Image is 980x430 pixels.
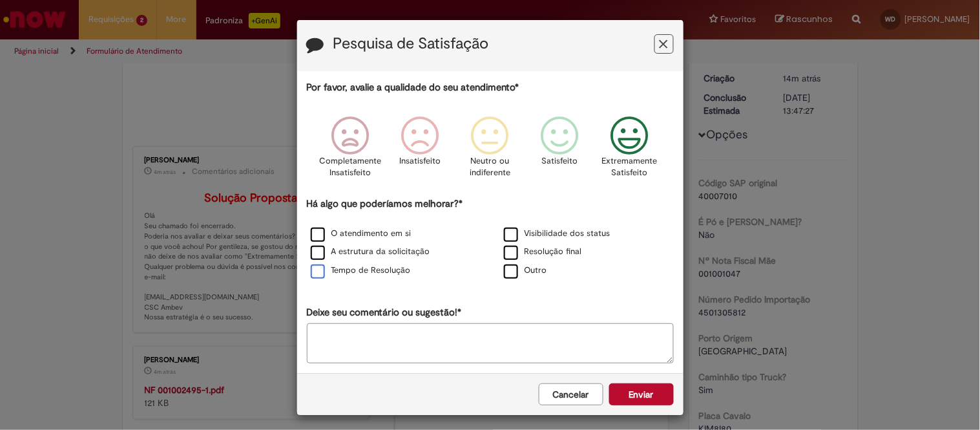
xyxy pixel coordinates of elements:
[504,228,610,240] label: Visibilidade dos status
[597,107,663,195] div: Extremamente Satisfeito
[466,155,513,179] p: Neutro ou indiferente
[307,306,462,319] label: Deixe seu comentário ou sugestão!*
[307,81,519,94] label: Por favor, avalie a qualidade do seu atendimento*
[311,228,412,240] label: O atendimento em si
[504,264,547,277] label: Outro
[333,36,489,52] label: Pesquisa de Satisfação
[307,197,674,281] div: Há algo que poderíamos melhorar?*
[387,107,453,195] div: Insatisfeito
[542,155,578,167] p: Satisfeito
[504,246,582,258] label: Resolução final
[527,107,593,195] div: Satisfeito
[317,107,383,195] div: Completamente Insatisfeito
[457,107,523,195] div: Neutro ou indiferente
[609,383,674,405] button: Enviar
[602,155,658,179] p: Extremamente Satisfeito
[311,246,430,258] label: A estrutura da solicitação
[319,155,381,179] p: Completamente Insatisfeito
[539,383,603,405] button: Cancelar
[311,264,411,277] label: Tempo de Resolução
[399,155,441,167] p: Insatisfeito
